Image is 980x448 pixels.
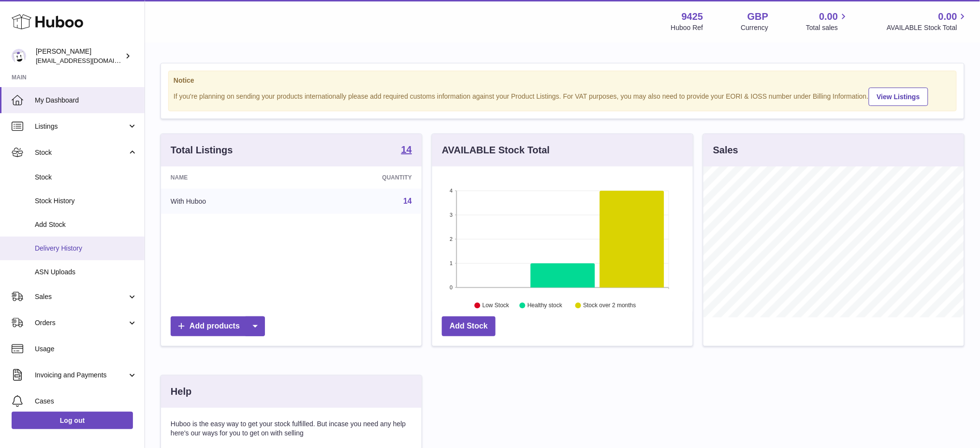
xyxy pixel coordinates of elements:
[36,47,123,65] div: [PERSON_NAME]
[35,371,127,380] span: Invoicing and Payments
[671,23,703,32] div: Huboo Ref
[35,292,127,301] span: Sales
[682,10,703,23] strong: 9425
[35,397,137,406] span: Cases
[741,23,769,32] div: Currency
[35,318,127,328] span: Orders
[35,244,137,253] span: Delivery History
[938,10,957,23] span: 0.00
[35,148,127,157] span: Stock
[819,10,838,23] span: 0.00
[35,122,127,131] span: Listings
[887,23,968,32] span: AVAILABLE Stock Total
[35,220,137,229] span: Add Stock
[806,23,849,32] span: Total sales
[806,10,849,32] a: 0.00 Total sales
[35,96,137,105] span: My Dashboard
[12,49,26,63] img: internalAdmin-9425@internal.huboo.com
[36,57,142,64] span: [EMAIL_ADDRESS][DOMAIN_NAME]
[887,10,968,32] a: 0.00 AVAILABLE Stock Total
[12,412,133,429] a: Log out
[35,196,137,206] span: Stock History
[35,344,137,354] span: Usage
[35,173,137,182] span: Stock
[35,268,137,277] span: ASN Uploads
[747,10,768,23] strong: GBP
